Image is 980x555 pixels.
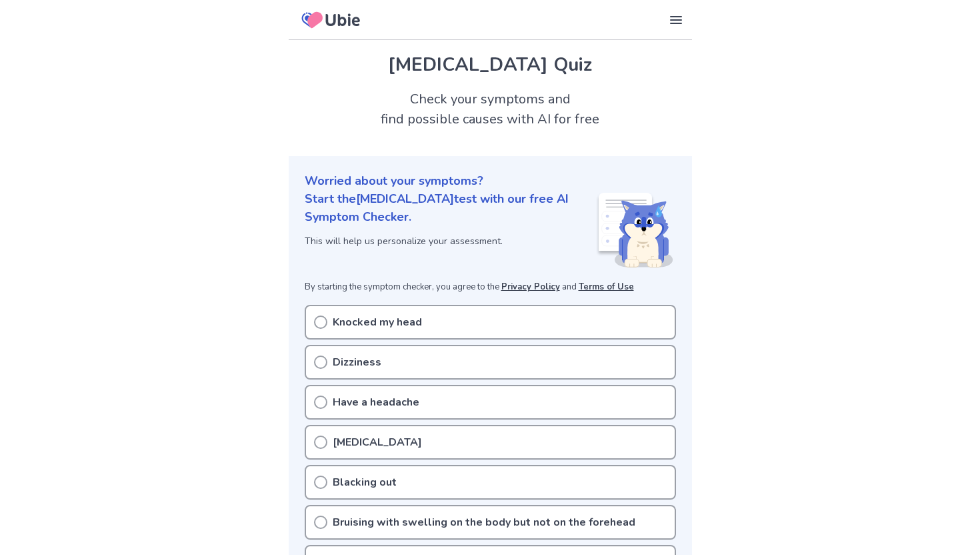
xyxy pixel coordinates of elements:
p: By starting the symptom checker, you agree to the and [305,281,676,294]
p: Knocked my head [333,314,422,330]
p: Start the [MEDICAL_DATA] test with our free AI Symptom Checker. [305,190,596,226]
p: This will help us personalize your assessment. [305,234,596,248]
h1: [MEDICAL_DATA] Quiz [305,51,676,79]
p: Blacking out [333,474,397,490]
p: [MEDICAL_DATA] [333,434,422,450]
img: Shiba [596,193,673,267]
h2: Check your symptoms and find possible causes with AI for free [289,89,692,129]
p: Dizziness [333,354,381,370]
a: Terms of Use [579,281,634,293]
p: Bruising with swelling on the body but not on the forehead [333,514,635,530]
p: Have a headache [333,394,419,410]
p: Worried about your symptoms? [305,172,676,190]
a: Privacy Policy [501,281,560,293]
